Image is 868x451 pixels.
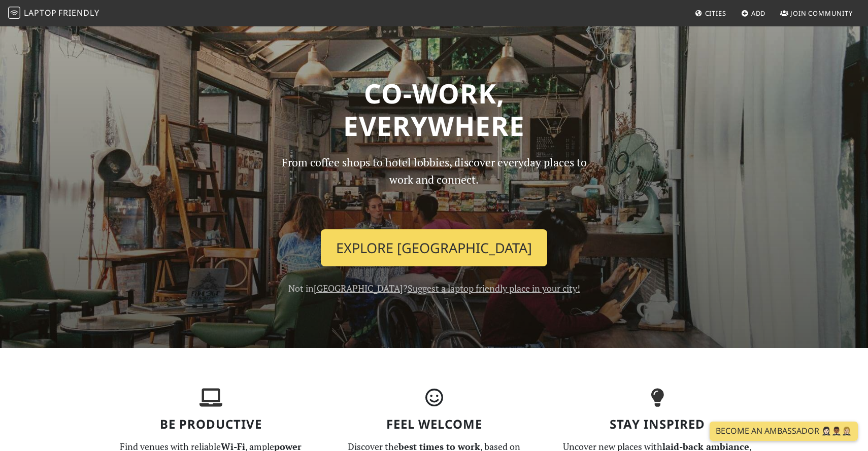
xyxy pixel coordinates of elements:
[691,4,730,22] a: Cities
[105,417,316,432] h3: Be Productive
[552,417,763,432] h3: Stay Inspired
[776,4,857,22] a: Join Community
[790,9,853,18] span: Join Community
[751,9,766,18] span: Add
[58,7,99,18] span: Friendly
[328,417,540,432] h3: Feel Welcome
[288,282,580,294] span: Not in ?
[8,5,99,22] a: LaptopFriendly LaptopFriendly
[408,282,580,294] a: Suggest a laptop friendly place in your city!
[24,7,57,18] span: Laptop
[705,9,726,18] span: Cities
[105,77,763,142] h1: Co-work, Everywhere
[273,154,595,221] p: From coffee shops to hotel lobbies, discover everyday places to work and connect.
[321,229,547,267] a: Explore [GEOGRAPHIC_DATA]
[314,282,403,294] a: [GEOGRAPHIC_DATA]
[737,4,770,22] a: Add
[8,7,20,19] img: LaptopFriendly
